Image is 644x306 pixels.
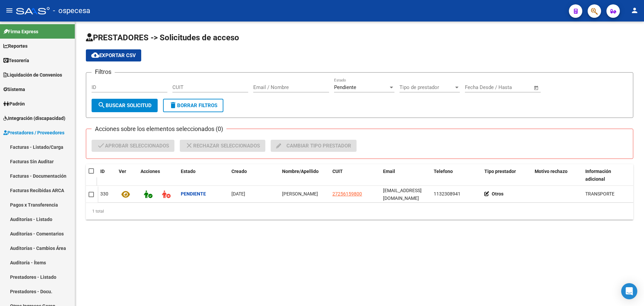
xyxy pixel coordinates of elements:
[484,169,516,174] span: Tipo prestador
[583,164,633,186] datatable-header-cell: Información adicional
[231,191,245,196] span: [DATE]
[116,164,138,186] datatable-header-cell: Ver
[493,84,525,90] input: End date
[276,140,351,152] span: Cambiar tipo prestador
[180,140,265,152] button: Rechazar seleccionados
[621,283,637,299] div: Open Intercom Messenger
[380,164,431,186] datatable-header-cell: Email
[631,6,639,14] mat-icon: person
[92,67,115,77] h3: Filtros
[492,191,503,196] strong: Otros
[98,101,106,109] mat-icon: search
[92,140,174,152] button: Aprobar seleccionados
[3,57,29,64] span: Tesorería
[91,52,136,58] span: Exportar CSV
[399,84,454,90] span: Tipo de prestador
[181,169,196,174] span: Estado
[53,3,90,18] span: - ospecesa
[178,164,229,186] datatable-header-cell: Estado
[3,86,25,93] span: Sistema
[3,42,28,50] span: Reportes
[271,140,357,152] button: Cambiar tipo prestador
[91,51,99,59] mat-icon: cloud_download
[334,84,356,90] span: Pendiente
[434,169,453,174] span: Telefono
[169,101,177,109] mat-icon: delete
[279,164,330,186] datatable-header-cell: Nombre/Apellido
[97,141,105,149] mat-icon: check
[169,102,217,108] span: Borrar Filtros
[98,164,116,186] datatable-header-cell: ID
[465,84,487,90] input: Start date
[282,169,319,174] span: Nombre/Apellido
[5,6,13,14] mat-icon: menu
[332,169,343,174] span: CUIT
[332,191,362,196] span: 27256159800
[141,169,160,174] span: Acciones
[3,115,65,122] span: Integración (discapacidad)
[533,84,540,92] button: Open calendar
[92,99,158,112] button: Buscar solicitud
[163,99,223,112] button: Borrar Filtros
[185,140,260,152] span: Rechazar seleccionados
[482,164,532,186] datatable-header-cell: Tipo prestador
[86,203,633,220] div: 1 total
[3,71,62,79] span: Liquidación de Convenios
[532,164,583,186] datatable-header-cell: Motivo rechazo
[535,169,568,174] span: Motivo rechazo
[138,164,178,186] datatable-header-cell: Acciones
[585,191,614,196] span: TRANSPORTE
[119,169,126,174] span: Ver
[185,141,193,149] mat-icon: close
[3,129,64,136] span: Prestadores / Proveedores
[92,124,226,134] h3: Acciones sobre los elementos seleccionados (0)
[3,100,25,107] span: Padrón
[330,164,380,186] datatable-header-cell: CUIT
[431,164,482,186] datatable-header-cell: Telefono
[282,191,318,196] span: MARISA ALEJANDRA RUIZ
[3,28,38,35] span: Firma Express
[585,169,611,182] span: Información adicional
[100,191,108,196] span: 330
[86,49,141,61] button: Exportar CSV
[98,102,152,108] span: Buscar solicitud
[97,140,169,152] span: Aprobar seleccionados
[100,169,105,174] span: ID
[383,188,422,201] span: TRANSPORTEMA.RI@GMAIL.COM
[86,33,239,42] span: PRESTADORES -> Solicitudes de acceso
[181,191,206,196] strong: Pendiente
[383,169,395,174] span: Email
[231,169,247,174] span: Creado
[434,191,461,196] span: 1132308941
[229,164,279,186] datatable-header-cell: Creado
